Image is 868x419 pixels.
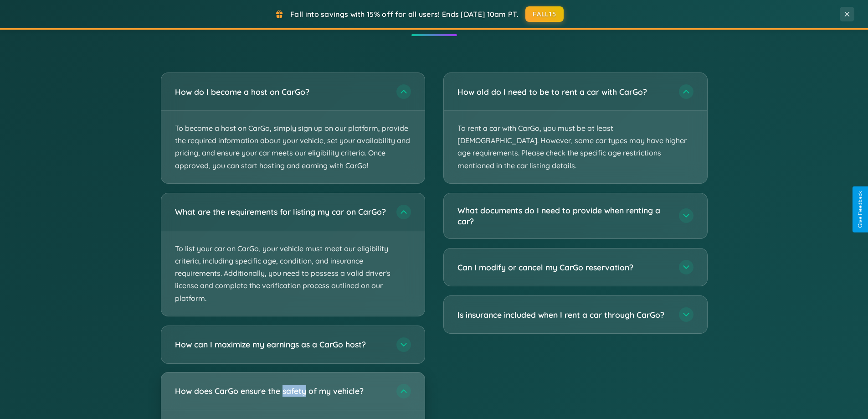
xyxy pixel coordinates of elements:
[161,111,425,183] p: To become a host on CarGo, simply sign up on our platform, provide the required information about...
[161,231,425,316] p: To list your car on CarGo, your vehicle must meet our eligibility criteria, including specific ag...
[857,191,863,228] div: Give Feedback
[175,385,387,397] h3: How does CarGo ensure the safety of my vehicle?
[457,86,670,98] h3: How old do I need to be to rent a car with CarGo?
[444,111,707,183] p: To rent a car with CarGo, you must be at least [DEMOGRAPHIC_DATA]. However, some car types may ha...
[175,339,387,350] h3: How can I maximize my earnings as a CarGo host?
[290,10,519,19] span: Fall into savings with 15% off for all users! Ends [DATE] 10am PT.
[457,262,670,273] h3: Can I modify or cancel my CarGo reservation?
[525,6,564,22] button: FALL15
[457,205,670,227] h3: What documents do I need to provide when renting a car?
[175,206,387,217] h3: What are the requirements for listing my car on CarGo?
[457,309,670,321] h3: Is insurance included when I rent a car through CarGo?
[175,86,387,98] h3: How do I become a host on CarGo?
